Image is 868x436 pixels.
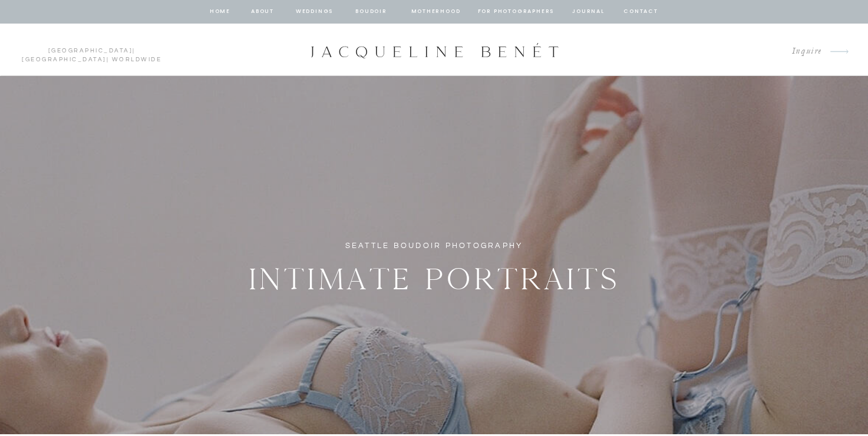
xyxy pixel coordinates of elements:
[783,44,822,60] a: Inquire
[295,6,335,17] a: Weddings
[622,6,660,17] a: contact
[338,239,530,253] h1: Seattle Boudoir Photography
[48,48,133,54] a: [GEOGRAPHIC_DATA]
[478,6,555,17] a: for photographers
[570,6,607,17] a: journal
[209,6,232,17] a: home
[355,6,388,17] a: BOUDOIR
[16,47,167,54] p: | | Worldwide
[250,6,275,17] a: about
[22,57,107,62] a: [GEOGRAPHIC_DATA]
[411,6,460,17] a: Motherhood
[246,255,623,296] h2: Intimate Portraits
